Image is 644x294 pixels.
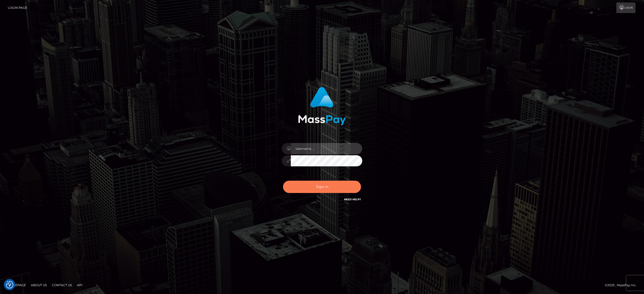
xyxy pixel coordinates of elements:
a: Login [616,3,635,13]
input: Username... [291,143,362,154]
img: MassPay Login [298,87,346,125]
img: Revisit consent button [6,281,13,288]
button: Sign in [283,181,361,193]
a: API [75,281,85,289]
a: Login Page [8,3,27,13]
a: Homepage [6,281,28,289]
div: © 2025 , MassPay Inc. [605,282,640,288]
a: Contact Us [50,281,74,289]
button: Consent Preferences [6,281,13,288]
a: Need Help? [344,198,361,201]
a: About Us [29,281,49,289]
